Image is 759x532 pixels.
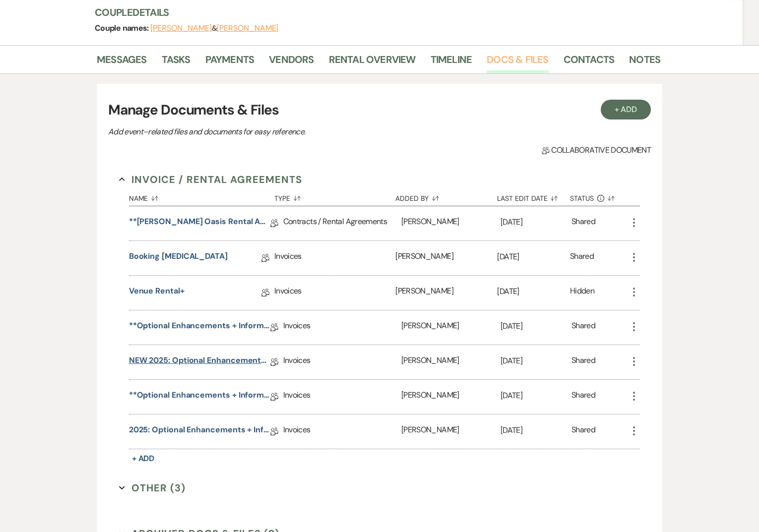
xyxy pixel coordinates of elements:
a: Vendors [269,52,314,73]
p: [DATE] [501,389,571,402]
div: Invoices [283,310,401,345]
div: Shared [571,320,595,335]
div: Shared [571,424,595,439]
span: Couple names: [95,23,150,33]
a: Docs & Files [487,52,548,73]
div: Invoices [274,241,395,275]
a: Rental Overview [329,52,416,73]
a: Contacts [564,52,615,73]
div: Shared [570,250,594,266]
p: [DATE] [497,250,570,263]
button: Added By [395,187,497,206]
div: Shared [571,389,595,405]
a: Booking [MEDICAL_DATA] [129,250,228,266]
div: Shared [571,355,595,370]
div: [PERSON_NAME] [395,241,497,275]
button: Status [570,187,628,206]
a: Payments [205,52,254,73]
button: Type [274,187,395,206]
a: Venue Rental+ [129,285,185,300]
a: Tasks [162,52,190,73]
div: [PERSON_NAME] [401,206,501,240]
a: **[PERSON_NAME] Oasis Rental Agreement** [129,216,270,231]
a: 2025: Optional Enhancements + Information [129,424,270,439]
a: NEW 2025: Optional Enhancements + Information [129,355,270,370]
div: Hidden [570,285,594,300]
p: [DATE] [497,285,570,298]
a: **Optional Enhancements + Information** [129,389,270,405]
button: [PERSON_NAME] [217,24,278,32]
a: Notes [629,52,660,73]
span: + Add [132,453,155,464]
button: Name [129,187,274,206]
div: [PERSON_NAME] [401,380,501,414]
div: Contracts / Rental Agreements [283,206,401,240]
button: Last Edit Date [497,187,570,206]
span: & [150,23,278,33]
a: **Optional Enhancements + Information** [129,320,270,335]
div: Invoices [283,414,401,449]
div: [PERSON_NAME] [395,276,497,310]
div: [PERSON_NAME] [401,345,501,379]
a: Timeline [431,52,472,73]
div: Invoices [283,380,401,414]
button: Other (3) [119,480,186,495]
p: [DATE] [501,216,571,229]
button: + Add [129,452,158,466]
div: Shared [571,216,595,231]
span: Status [570,195,594,202]
button: [PERSON_NAME] [150,24,212,32]
p: [DATE] [501,355,571,367]
span: Collaborative document [542,144,651,156]
a: Messages [97,52,147,73]
div: Invoices [274,276,395,310]
p: Add event–related files and documents for easy reference. [108,125,455,138]
h3: Manage Documents & Files [108,100,651,120]
p: [DATE] [501,424,571,437]
p: [DATE] [501,320,571,333]
div: [PERSON_NAME] [401,310,501,345]
div: [PERSON_NAME] [401,414,501,449]
button: + Add [601,100,651,119]
h3: Couple Details [95,5,650,19]
button: Invoice / Rental Agreements [119,172,302,187]
div: Invoices [283,345,401,379]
